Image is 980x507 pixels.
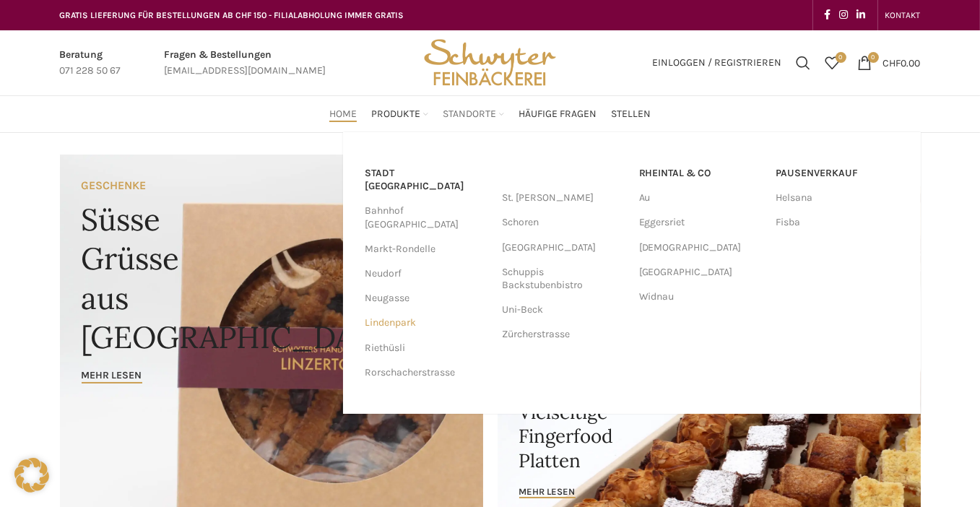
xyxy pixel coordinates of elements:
[836,5,853,25] a: Instagram social link
[776,161,899,186] a: Pausenverkauf
[365,261,487,286] a: Neudorf
[502,260,625,298] a: Schuppis Backstubenbistro
[853,5,870,25] a: Linkedin social link
[365,311,487,335] a: Lindenpark
[329,108,357,121] span: Home
[419,30,560,95] img: Bäckerei Schwyter
[365,237,487,261] a: Markt-Rondelle
[611,100,651,129] a: Stellen
[443,108,496,121] span: Standorte
[639,161,762,186] a: RHEINTAL & CO
[639,210,762,235] a: Eggersriet
[502,186,625,210] a: St. [PERSON_NAME]
[883,56,901,69] span: CHF
[365,199,487,236] a: Bahnhof [GEOGRAPHIC_DATA]
[371,100,428,129] a: Produkte
[885,1,921,30] a: KONTAKT
[639,260,762,285] a: [GEOGRAPHIC_DATA]
[502,298,625,322] a: Uni-Beck
[611,108,651,121] span: Stellen
[502,322,625,347] a: Zürcherstrasse
[789,48,818,77] a: Suchen
[818,48,847,77] div: Meine Wunschliste
[329,100,357,129] a: Home
[820,5,836,25] a: Facebook social link
[639,285,762,309] a: Widnau
[365,161,487,199] a: Stadt [GEOGRAPHIC_DATA]
[639,186,762,210] a: Au
[776,186,899,210] a: Helsana
[60,10,404,20] span: GRATIS LIEFERUNG FÜR BESTELLUNGEN AB CHF 150 - FILIALABHOLUNG IMMER GRATIS
[868,52,879,63] span: 0
[519,100,597,129] a: Häufige Fragen
[883,56,921,69] bdi: 0.00
[851,48,928,77] a: 0 CHF0.00
[371,108,420,121] span: Produkte
[818,48,847,77] a: 0
[502,235,625,260] a: [GEOGRAPHIC_DATA]
[502,210,625,235] a: Schoren
[519,108,597,121] span: Häufige Fragen
[443,100,504,129] a: Standorte
[53,100,928,129] div: Main navigation
[365,360,487,385] a: Rorschacherstrasse
[365,336,487,360] a: Riethüsli
[776,210,899,235] a: Fisba
[885,10,921,20] span: KONTAKT
[365,286,487,311] a: Neugasse
[165,47,326,79] a: Infobox link
[419,56,560,68] a: Site logo
[639,235,762,260] a: [DEMOGRAPHIC_DATA]
[653,58,782,68] span: Einloggen / Registrieren
[60,47,121,79] a: Infobox link
[836,52,846,63] span: 0
[878,1,928,30] div: Secondary navigation
[646,48,789,77] a: Einloggen / Registrieren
